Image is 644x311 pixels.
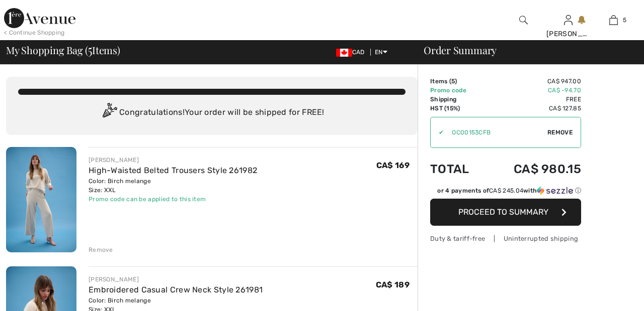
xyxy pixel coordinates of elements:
div: [PERSON_NAME] [89,155,257,165]
td: Promo code [430,86,486,95]
a: Embroidered Casual Crew Neck Style 261981 [89,285,263,294]
img: Canadian Dollar [336,49,352,57]
img: Congratulation2.svg [99,103,119,123]
td: CA$ 947.00 [486,77,581,86]
img: search the website [519,14,528,26]
div: [PERSON_NAME] [546,29,591,39]
td: CA$ 127.85 [486,104,581,113]
div: Duty & tariff-free | Uninterrupted shipping [430,234,581,243]
button: Proceed to Summary [430,199,581,226]
div: Promo code can be applied to this item [89,195,257,204]
span: 5 [451,78,455,85]
img: High-Waisted Belted Trousers Style 261982 [6,147,76,252]
span: CA$ 189 [376,280,410,289]
a: Sign In [564,15,573,25]
td: Free [486,95,581,104]
div: Order Summary [412,45,638,55]
img: Sezzle [537,186,573,195]
span: Remove [547,128,573,137]
div: or 4 payments of with [437,186,581,195]
div: ✔ [431,128,444,137]
span: CA$ 245.04 [489,187,523,194]
span: CA$ 169 [376,161,410,170]
span: 5 [623,16,626,25]
a: 5 [591,14,635,26]
img: 1ère Avenue [4,8,75,28]
div: < Continue Shopping [4,28,65,37]
td: Items ( ) [430,77,486,86]
div: or 4 payments ofCA$ 245.04withSezzle Click to learn more about Sezzle [430,186,581,199]
td: CA$ 980.15 [486,152,581,186]
input: Promo code [444,117,547,147]
div: [PERSON_NAME] [89,275,263,284]
span: CAD [336,49,369,56]
a: High-Waisted Belted Trousers Style 261982 [89,166,257,175]
img: My Info [564,14,573,26]
td: CA$ -94.70 [486,86,581,95]
div: Congratulations! Your order will be shipped for FREE! [18,103,406,123]
span: 5 [88,43,92,56]
img: My Bag [609,14,618,26]
span: EN [375,49,387,56]
div: Remove [89,245,113,254]
td: Shipping [430,95,486,104]
td: HST (15%) [430,104,486,113]
div: Color: Birch melange Size: XXL [89,177,257,195]
span: Proceed to Summary [458,207,548,217]
span: My Shopping Bag ( Items) [6,45,120,55]
td: Total [430,152,486,186]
